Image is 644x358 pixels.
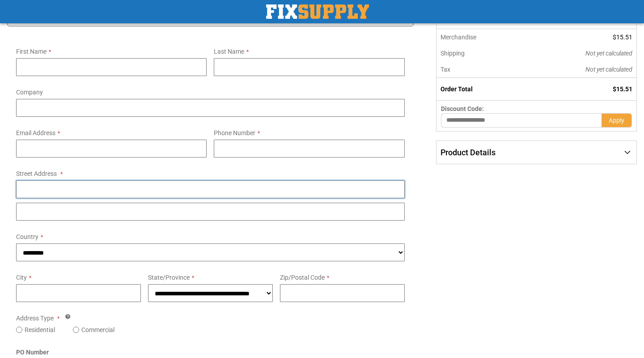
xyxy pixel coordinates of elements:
label: Commercial [81,325,114,334]
span: Not yet calculated [585,66,632,73]
span: Email Address [16,129,55,136]
span: State/Province [148,274,190,281]
span: Address Type [16,315,54,322]
span: Product Details [441,148,496,157]
span: Apply [609,117,624,124]
span: Country [16,233,38,240]
strong: Order Total [441,85,473,93]
span: Not yet calculated [585,50,632,57]
span: First Name [16,48,47,55]
span: Phone Number [214,129,255,136]
span: $15.51 [613,85,632,93]
span: Last Name [214,48,244,55]
th: Tax [436,61,525,78]
img: Fix Industrial Supply [266,4,369,19]
span: Discount Code: [441,105,484,112]
a: store logo [266,4,369,19]
span: Zip/Postal Code [280,274,325,281]
span: $15.51 [613,34,632,41]
span: Company [16,89,43,96]
span: City [16,274,27,281]
label: Residential [25,325,55,334]
button: Apply [602,113,632,128]
span: Shipping [441,50,465,57]
span: Street Address [16,170,57,177]
th: Merchandise [436,29,525,45]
